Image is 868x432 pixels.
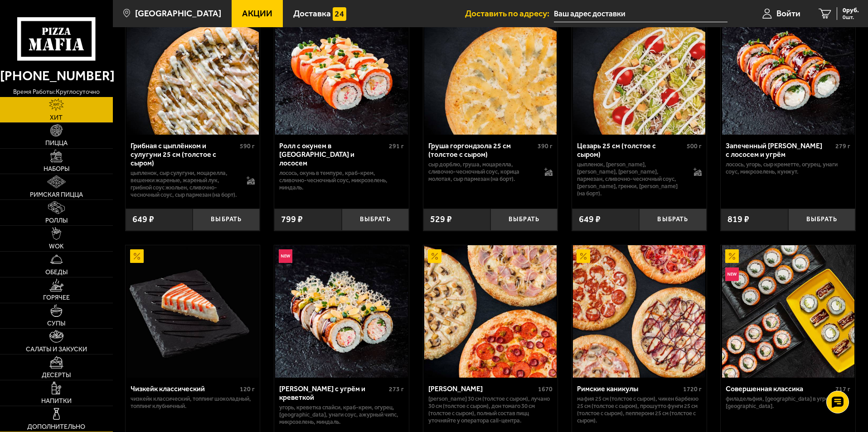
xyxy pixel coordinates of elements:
div: Груша горгондзола 25 см (толстое с сыром) [428,141,536,159]
p: цыпленок, сыр сулугуни, моцарелла, вешенки жареные, жареный лук, грибной соус Жюльен, сливочно-че... [131,170,238,199]
img: Римские каникулы [573,245,705,378]
input: Ваш адрес доставки [554,5,727,22]
p: Мафия 25 см (толстое с сыром), Чикен Барбекю 25 см (толстое с сыром), Прошутто Фунги 25 см (толст... [577,395,702,424]
a: АкционныйЧизкейк классический [126,245,260,378]
p: лосось, угорь, Сыр креметте, огурец, унаги соус, микрозелень, кунжут. [726,161,850,175]
span: Обеды [45,269,68,276]
span: 649 ₽ [579,215,601,224]
p: лосось, окунь в темпуре, краб-крем, сливочно-чесночный соус, микрозелень, миндаль. [279,170,404,191]
span: 279 г [835,142,850,150]
img: Новинка [725,267,739,281]
span: Дополнительно [27,424,85,430]
div: Запеченный [PERSON_NAME] с лососем и угрём [726,141,833,159]
div: Совершенная классика [726,384,833,393]
a: Цезарь 25 см (толстое с сыром) [572,2,707,135]
img: Запеченный ролл Гурмэ с лососем и угрём [722,2,854,135]
img: Акционный [577,249,590,263]
span: 649 ₽ [132,215,154,224]
div: Чизкейк классический [131,384,238,393]
span: Акции [242,9,272,18]
span: 273 г [389,385,404,393]
span: 529 ₽ [430,215,452,224]
span: Римская пицца [30,192,83,198]
img: Акционный [130,249,144,263]
button: Выбрать [788,209,855,231]
span: 1720 г [683,385,702,393]
button: Выбрать [639,209,706,231]
div: [PERSON_NAME] [428,384,536,393]
img: Совершенная классика [722,245,854,378]
span: 1670 [538,385,553,393]
img: Грибная с цыплёнком и сулугуни 25 см (толстое с сыром) [126,2,259,135]
div: [PERSON_NAME] с угрём и креветкой [279,384,387,402]
a: НовинкаЗапеченный ролл Гурмэ с лососем и угрём [721,2,855,135]
button: Выбрать [193,209,260,231]
span: 799 ₽ [281,215,303,224]
p: Чизкейк классический, топпинг шоколадный, топпинг клубничный. [131,395,255,410]
img: Хет Трик [424,245,557,378]
span: Хит [50,115,63,121]
a: Грибная с цыплёнком и сулугуни 25 см (толстое с сыром) [126,2,260,135]
span: Десерты [42,372,71,379]
a: АкционныйХет Трик [423,245,558,378]
span: 291 г [389,142,404,150]
span: Горячее [43,295,70,301]
p: цыпленок, [PERSON_NAME], [PERSON_NAME], [PERSON_NAME], пармезан, сливочно-чесночный соус, [PERSON... [577,161,684,197]
span: Доставить по адресу: [465,9,554,18]
img: Акционный [428,249,441,263]
button: Выбрать [342,209,409,231]
img: Чизкейк классический [126,245,259,378]
span: Войти [776,9,800,18]
a: АкционныйНовинкаСовершенная классика [721,245,855,378]
span: 390 г [538,142,553,150]
div: Ролл с окунем в [GEOGRAPHIC_DATA] и лососем [279,141,387,167]
div: Римские каникулы [577,384,681,393]
a: АкционныйРимские каникулы [572,245,707,378]
span: 0 руб. [843,7,859,14]
span: Супы [47,320,65,327]
span: Наборы [44,166,69,172]
a: НовинкаРолл с окунем в темпуре и лососем [274,2,409,135]
img: Новинка [279,249,292,263]
span: 717 г [835,385,850,393]
img: Груша горгондзола 25 см (толстое с сыром) [424,2,557,135]
span: 819 ₽ [727,215,749,224]
span: 120 г [240,385,255,393]
p: сыр дорблю, груша, моцарелла, сливочно-чесночный соус, корица молотая, сыр пармезан (на борт). [428,161,536,183]
div: Цезарь 25 см (толстое с сыром) [577,141,684,159]
img: 15daf4d41897b9f0e9f617042186c801.svg [333,7,346,21]
span: 0 шт. [843,15,859,20]
span: 590 г [240,142,255,150]
img: Акционный [725,249,739,263]
img: Ролл Калипсо с угрём и креветкой [275,245,407,378]
span: Роллы [45,218,68,224]
a: Груша горгондзола 25 см (толстое с сыром) [423,2,558,135]
span: [GEOGRAPHIC_DATA] [135,9,221,18]
span: Напитки [41,398,72,404]
div: Грибная с цыплёнком и сулугуни 25 см (толстое с сыром) [131,141,238,167]
span: WOK [49,243,64,250]
p: [PERSON_NAME] 30 см (толстое с сыром), Лучано 30 см (толстое с сыром), Дон Томаго 30 см (толстое ... [428,395,553,424]
img: Ролл с окунем в темпуре и лососем [275,2,407,135]
img: Цезарь 25 см (толстое с сыром) [573,2,705,135]
span: Пицца [45,140,68,146]
p: Филадельфия, [GEOGRAPHIC_DATA] в угре, Эби [GEOGRAPHIC_DATA]. [726,395,850,410]
span: Салаты и закуски [26,346,87,353]
span: 500 г [687,142,702,150]
span: Доставка [293,9,331,18]
a: НовинкаРолл Калипсо с угрём и креветкой [274,245,409,378]
p: угорь, креветка спайси, краб-крем, огурец, [GEOGRAPHIC_DATA], унаги соус, ажурный чипс, микрозеле... [279,404,404,426]
button: Выбрать [490,209,558,231]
